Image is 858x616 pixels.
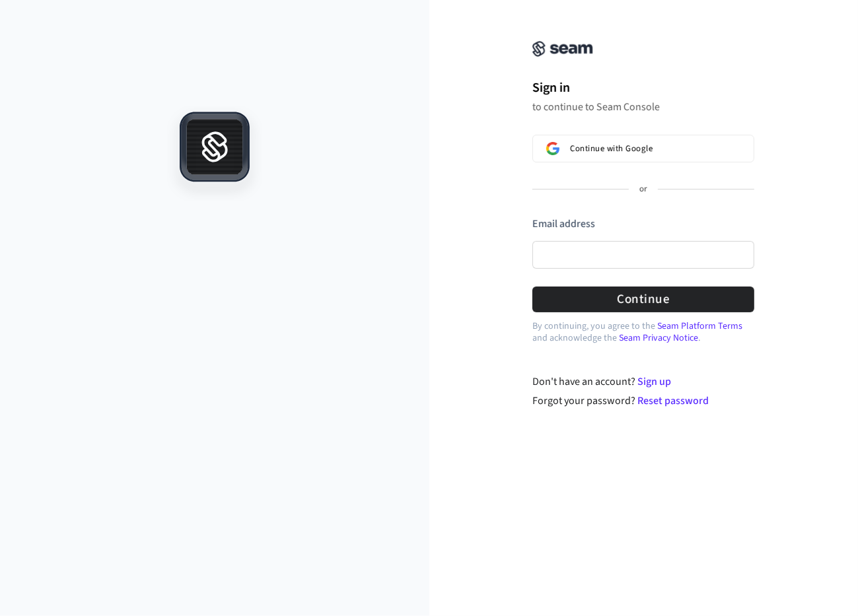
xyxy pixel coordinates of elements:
[619,331,698,345] a: Seam Privacy Notice
[639,184,647,195] p: or
[546,142,559,155] img: Sign in with Google
[532,78,754,98] h1: Sign in
[532,320,754,344] p: By continuing, you agree to the and acknowledge the .
[532,393,755,409] div: Forgot your password?
[532,100,754,114] p: to continue to Seam Console
[532,41,593,57] img: Seam Console
[657,320,742,333] a: Seam Platform Terms
[570,143,653,154] span: Continue with Google
[532,135,754,162] button: Sign in with GoogleContinue with Google
[532,217,595,231] label: Email address
[532,287,754,312] button: Continue
[637,394,709,408] a: Reset password
[637,374,671,389] a: Sign up
[532,374,755,390] div: Don't have an account?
